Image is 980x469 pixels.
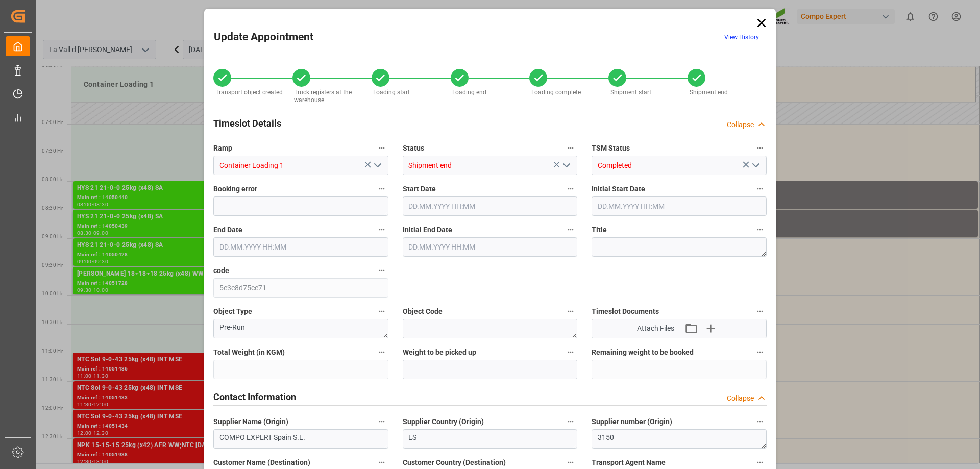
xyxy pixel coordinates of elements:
[727,393,754,404] div: Collapse
[213,156,388,175] input: Type to search/select
[403,347,476,358] span: Weight to be picked up
[403,225,452,235] span: Initial End Date
[592,225,607,235] span: Title
[592,416,672,427] span: Supplier number (Origin)
[375,223,388,236] button: End Date
[213,390,296,404] h2: Contact Information
[213,319,388,338] textarea: Pre-Run
[403,143,424,154] span: Status
[213,225,242,235] span: End Date
[375,182,388,195] button: Booking error
[564,182,577,195] button: Start Date
[213,429,388,449] textarea: COMPO EXPERT Spain S.L.
[592,457,666,468] span: Transport Agent Name
[592,306,659,317] span: Timeslot Documents
[753,456,767,469] button: Transport Agent Name
[403,429,578,449] textarea: ES
[403,196,578,216] input: DD.MM.YYYY HH:MM
[375,345,388,359] button: Total Weight (in KGM)
[610,89,651,96] span: Shipment start
[592,429,767,449] textarea: 3150
[213,237,388,257] input: DD.MM.YYYY HH:MM
[724,34,759,41] a: View History
[592,196,767,216] input: DD.MM.YYYY HH:MM
[373,89,410,96] span: Loading start
[564,415,577,428] button: Supplier Country (Origin)
[690,89,728,96] span: Shipment end
[753,141,767,155] button: TSM Status
[753,305,767,318] button: Timeslot Documents
[637,323,674,334] span: Attach Files
[753,345,767,359] button: Remaining weight to be booked
[375,264,388,277] button: code
[369,158,384,174] button: open menu
[753,223,767,236] button: Title
[564,141,577,155] button: Status
[747,158,763,174] button: open menu
[592,143,630,154] span: TSM Status
[403,184,436,194] span: Start Date
[403,416,484,427] span: Supplier Country (Origin)
[564,223,577,236] button: Initial End Date
[403,156,578,175] input: Type to search/select
[213,306,252,317] span: Object Type
[375,305,388,318] button: Object Type
[753,182,767,195] button: Initial Start Date
[531,89,581,96] span: Loading complete
[213,143,232,154] span: Ramp
[592,347,694,358] span: Remaining weight to be booked
[213,347,285,358] span: Total Weight (in KGM)
[215,89,283,96] span: Transport object created
[753,415,767,428] button: Supplier number (Origin)
[592,184,645,194] span: Initial Start Date
[564,305,577,318] button: Object Code
[213,184,257,194] span: Booking error
[375,456,388,469] button: Customer Name (Destination)
[214,29,313,45] h2: Update Appointment
[375,141,388,155] button: Ramp
[403,237,578,257] input: DD.MM.YYYY HH:MM
[213,116,281,130] h2: Timeslot Details
[213,457,310,468] span: Customer Name (Destination)
[452,89,486,96] span: Loading end
[213,416,288,427] span: Supplier Name (Origin)
[213,265,229,276] span: code
[403,306,443,317] span: Object Code
[403,457,506,468] span: Customer Country (Destination)
[564,456,577,469] button: Customer Country (Destination)
[564,345,577,359] button: Weight to be picked up
[375,415,388,428] button: Supplier Name (Origin)
[727,119,754,130] div: Collapse
[294,89,352,104] span: Truck registers at the warehouse
[558,158,574,174] button: open menu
